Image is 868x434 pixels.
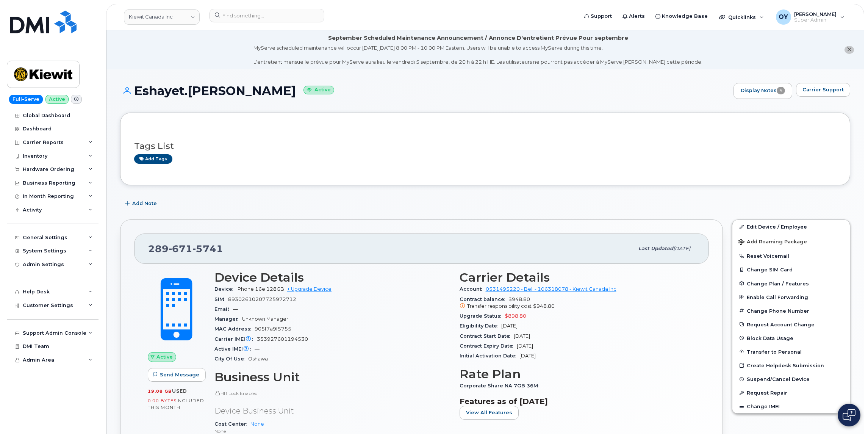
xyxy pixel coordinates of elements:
span: Change Plan / Features [747,280,809,286]
span: View All Features [466,409,512,416]
span: Transfer responsibility cost [467,303,532,309]
span: — [255,346,260,352]
h3: Tags List [134,141,836,151]
span: Carrier IMEI [214,336,257,342]
span: Add Roaming Package [738,239,807,246]
img: Open chat [843,409,855,421]
span: Corporate Share NA 7GB 36M [460,383,542,389]
span: SIM [214,296,228,302]
span: 89302610207725972712 [228,296,296,302]
button: View All Features [460,406,519,420]
span: Last updated [638,246,673,251]
a: Create Helpdesk Submission [732,359,850,372]
span: Initial Activation Date [460,353,519,359]
span: $948.80 [533,303,555,309]
a: Edit Device / Employee [732,220,850,233]
button: Add Roaming Package [732,233,850,249]
span: Unknown Manager [242,316,288,322]
button: Send Message [148,368,206,382]
span: 5741 [192,243,223,254]
span: 353927601194530 [257,336,308,342]
a: 0531495220 - Bell - 106318078 - Kiewit Canada Inc [486,286,616,292]
button: Change Plan / Features [732,277,850,290]
button: Change SIM Card [732,263,850,276]
button: Request Repair [732,386,850,400]
span: 289 [148,243,223,254]
span: Account [460,286,486,292]
div: September Scheduled Maintenance Announcement / Annonce D'entretient Prévue Pour septembre [328,34,628,42]
span: Upgrade Status [460,313,505,319]
span: $898.80 [505,313,526,319]
p: Device Business Unit [214,406,450,417]
button: Add Note [120,197,163,210]
a: None [250,421,264,427]
h1: Eshayet.[PERSON_NAME] [120,84,730,97]
span: [DATE] [514,333,530,339]
span: City Of Use [214,356,248,362]
span: Active IMEI [214,346,255,352]
button: Reset Voicemail [732,249,850,263]
span: Eligibility Date [460,323,501,329]
span: [DATE] [519,353,536,359]
p: HR Lock Enabled [214,390,450,396]
button: Carrier Support [796,83,850,97]
span: Cost Center [214,421,250,427]
span: Active [156,353,173,360]
a: Display Notes5 [733,83,792,99]
button: Request Account Change [732,318,850,331]
h3: Business Unit [214,370,450,384]
span: Oshawa [248,356,268,362]
h3: Carrier Details [460,271,696,284]
span: [DATE] [517,343,533,349]
span: Carrier Support [802,86,844,93]
h3: Features as of [DATE] [460,397,696,406]
button: Change Phone Number [732,304,850,318]
span: 19.08 GB [148,389,172,394]
span: iPhone 16e 128GB [236,286,284,292]
span: [DATE] [673,246,690,251]
span: Add Note [132,200,157,207]
span: Enable Call Forwarding [747,294,808,300]
span: Device [214,286,236,292]
button: Enable Call Forwarding [732,290,850,304]
small: Active [303,86,334,94]
button: Change IMEI [732,400,850,413]
span: 0.00 Bytes [148,398,177,403]
h3: Device Details [214,271,450,284]
button: Transfer to Personal [732,345,850,359]
span: 5 [777,87,785,94]
a: + Upgrade Device [287,286,332,292]
span: — [233,306,238,312]
span: Contract Start Date [460,333,514,339]
a: Add tags [134,154,172,164]
button: Suspend/Cancel Device [732,372,850,386]
button: close notification [845,46,854,54]
span: MAC Address [214,326,255,332]
span: Manager [214,316,242,322]
span: 905f7a9f5755 [255,326,291,332]
span: [DATE] [501,323,518,329]
span: 671 [169,243,192,254]
h3: Rate Plan [460,367,696,381]
span: Send Message [160,371,199,378]
span: Contract Expiry Date [460,343,517,349]
button: Block Data Usage [732,331,850,345]
span: Suspend/Cancel Device [747,376,810,382]
div: MyServe scheduled maintenance will occur [DATE][DATE] 8:00 PM - 10:00 PM Eastern. Users will be u... [253,44,702,66]
span: used [172,388,187,394]
span: Contract balance [460,296,508,302]
span: Email [214,306,233,312]
span: $948.80 [460,296,696,310]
